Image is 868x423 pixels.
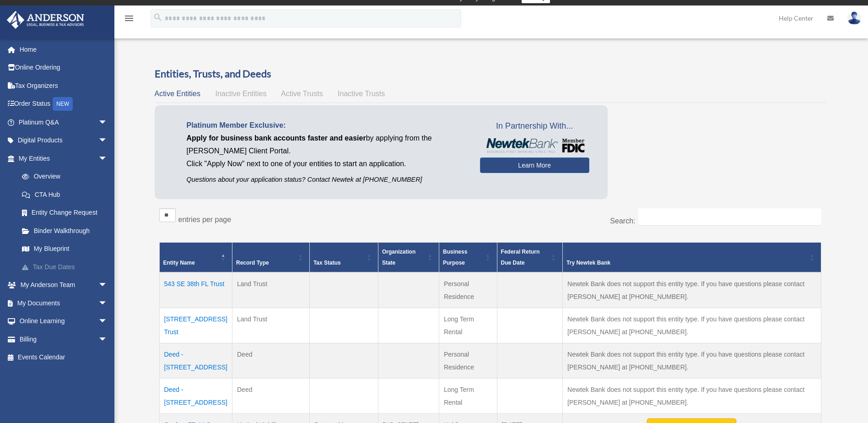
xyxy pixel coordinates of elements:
p: Click "Apply Now" next to one of your entities to start an application. [187,157,466,170]
th: Federal Return Due Date: Activate to sort [497,242,563,272]
p: Questions about your application status? Contact Newtek at [PHONE_NUMBER] [187,174,466,185]
th: Tax Status: Activate to sort [309,242,378,272]
a: My Entitiesarrow_drop_down [6,149,121,168]
th: Try Newtek Bank : Activate to sort [563,242,821,272]
a: My Documentsarrow_drop_down [6,294,121,312]
td: [STREET_ADDRESS] Trust [159,308,232,343]
a: Overview [13,168,117,186]
h3: Entities, Trusts, and Deeds [155,67,826,81]
span: Federal Return Due Date [501,249,540,266]
td: Deed [232,343,309,378]
a: CTA Hub [13,185,121,204]
th: Business Purpose: Activate to sort [439,242,497,272]
td: Land Trust [232,272,309,308]
a: Home [6,40,121,59]
div: NEW [53,97,73,111]
td: Deed - [STREET_ADDRESS] [159,378,232,413]
td: Deed [232,378,309,413]
td: Newtek Bank does not support this entity type. If you have questions please contact [PERSON_NAME]... [563,343,821,378]
a: Billingarrow_drop_down [6,330,121,348]
span: arrow_drop_down [98,330,117,349]
a: Tax Due Dates [13,258,121,276]
span: In Partnership With... [480,119,589,134]
th: Record Type: Activate to sort [232,242,309,272]
label: entries per page [178,216,232,223]
span: arrow_drop_down [98,113,117,132]
a: menu [124,16,135,24]
p: Platinum Member Exclusive: [187,119,466,132]
a: Events Calendar [6,348,121,367]
span: Inactive Trusts [338,90,385,98]
img: Anderson Advisors Platinum Portal [4,11,87,29]
a: Entity Change Request [13,204,121,222]
span: arrow_drop_down [98,131,117,150]
span: Organization State [382,249,415,266]
td: 543 SE 38th FL Trust [159,272,232,308]
img: NewtekBankLogoSM.png [485,138,585,153]
a: Online Ordering [6,59,121,77]
span: arrow_drop_down [98,276,117,295]
span: Record Type [236,260,269,266]
th: Entity Name: Activate to invert sorting [159,242,232,272]
span: Business Purpose [443,249,467,266]
a: Order StatusNEW [6,95,121,114]
i: search [153,12,163,22]
a: Learn More [480,157,589,173]
span: arrow_drop_down [98,294,117,313]
a: Platinum Q&Aarrow_drop_down [6,113,121,131]
div: Try Newtek Bank [566,257,807,268]
span: arrow_drop_down [98,149,117,168]
p: by applying from the [PERSON_NAME] Client Portal. [187,132,466,157]
a: Online Learningarrow_drop_down [6,312,121,331]
a: My Anderson Teamarrow_drop_down [6,276,121,294]
a: Binder Walkthrough [13,222,121,240]
a: Digital Productsarrow_drop_down [6,131,121,150]
th: Organization State: Activate to sort [378,242,439,272]
td: Deed - [STREET_ADDRESS] [159,343,232,378]
label: Search: [610,217,635,225]
span: Active Trusts [281,90,323,98]
td: Newtek Bank does not support this entity type. If you have questions please contact [PERSON_NAME]... [563,272,821,308]
span: Apply for business bank accounts faster and easier [187,134,366,142]
span: Tax Status [313,260,341,266]
img: User Pic [847,11,861,25]
td: Long Term Rental [439,378,497,413]
span: Active Entities [155,90,200,98]
td: Newtek Bank does not support this entity type. If you have questions please contact [PERSON_NAME]... [563,308,821,343]
span: Inactive Entities [215,90,266,98]
td: Long Term Rental [439,308,497,343]
a: My Blueprint [13,240,121,258]
td: Land Trust [232,308,309,343]
td: Personal Residence [439,343,497,378]
a: Tax Organizers [6,76,121,95]
td: Personal Residence [439,272,497,308]
td: Newtek Bank does not support this entity type. If you have questions please contact [PERSON_NAME]... [563,378,821,413]
i: menu [124,13,135,24]
span: arrow_drop_down [98,312,117,331]
span: Entity Name [163,260,195,266]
